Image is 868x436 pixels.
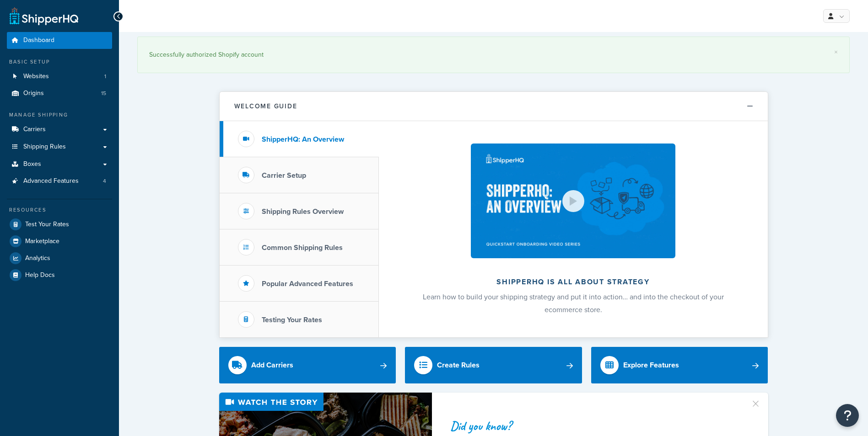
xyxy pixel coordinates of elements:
[220,92,768,121] button: Welcome Guide
[25,255,50,262] span: Analytics
[23,160,41,168] span: Boxes
[262,316,322,324] h3: Testing Your Rates
[7,111,112,119] div: Manage Shipping
[834,48,838,56] a: ×
[23,73,49,80] span: Websites
[262,280,353,288] h3: Popular Advanced Features
[7,267,112,283] a: Help Docs
[471,144,675,258] img: ShipperHQ is all about strategy
[7,68,112,85] a: Websites1
[403,278,744,286] h2: ShipperHQ is all about strategy
[251,359,293,372] div: Add Carriers
[23,126,46,133] span: Carriers
[7,85,112,102] a: Origins15
[450,420,739,432] div: Did you know?
[23,90,44,97] span: Origins
[405,347,582,383] a: Create Rules
[7,32,112,49] a: Dashboard
[25,238,59,245] span: Marketplace
[7,173,112,190] li: Advanced Features
[7,216,112,233] a: Test Your Rates
[836,404,859,427] button: Open Resource Center
[7,250,112,266] a: Analytics
[101,90,106,97] span: 15
[103,177,106,185] span: 4
[23,143,66,151] span: Shipping Rules
[591,347,768,383] a: Explore Features
[219,347,396,383] a: Add Carriers
[262,135,344,144] h3: ShipperHQ: An Overview
[25,221,69,229] span: Test Your Rates
[7,173,112,190] a: Advanced Features4
[262,244,343,252] h3: Common Shipping Rules
[7,233,112,250] a: Marketplace
[234,103,297,110] h2: Welcome Guide
[23,37,54,44] span: Dashboard
[104,73,106,80] span: 1
[7,138,112,155] a: Shipping Rules
[23,177,79,185] span: Advanced Features
[437,359,480,372] div: Create Rules
[7,121,112,138] a: Carriers
[7,206,112,214] div: Resources
[7,68,112,85] li: Websites
[7,156,112,173] a: Boxes
[7,85,112,102] li: Origins
[623,359,679,372] div: Explore Features
[262,171,306,180] h3: Carrier Setup
[423,292,724,315] span: Learn how to build your shipping strategy and put it into action… and into the checkout of your e...
[149,48,838,61] div: Successfully authorized Shopify account
[25,271,55,279] span: Help Docs
[262,207,344,216] h3: Shipping Rules Overview
[7,58,112,66] div: Basic Setup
